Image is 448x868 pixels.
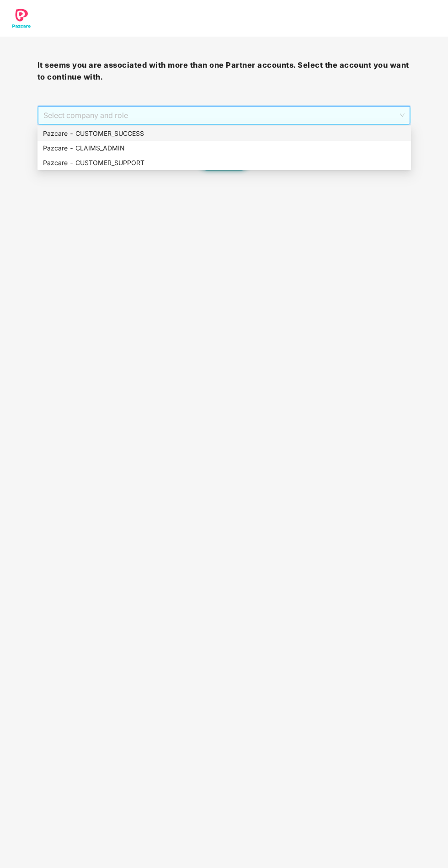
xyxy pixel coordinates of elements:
[43,107,405,124] span: Select company and role
[37,126,411,141] div: Pazcare - CUSTOMER_SUCCESS
[43,129,405,139] div: Pazcare - CUSTOMER_SUCCESS
[43,158,405,168] div: Pazcare - CUSTOMER_SUPPORT
[37,141,411,155] div: Pazcare - CLAIMS_ADMIN
[37,155,411,170] div: Pazcare - CUSTOMER_SUPPORT
[43,143,405,153] div: Pazcare - CLAIMS_ADMIN
[37,59,411,83] h3: It seems you are associated with more than one Partner accounts. Select the account you want to c...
